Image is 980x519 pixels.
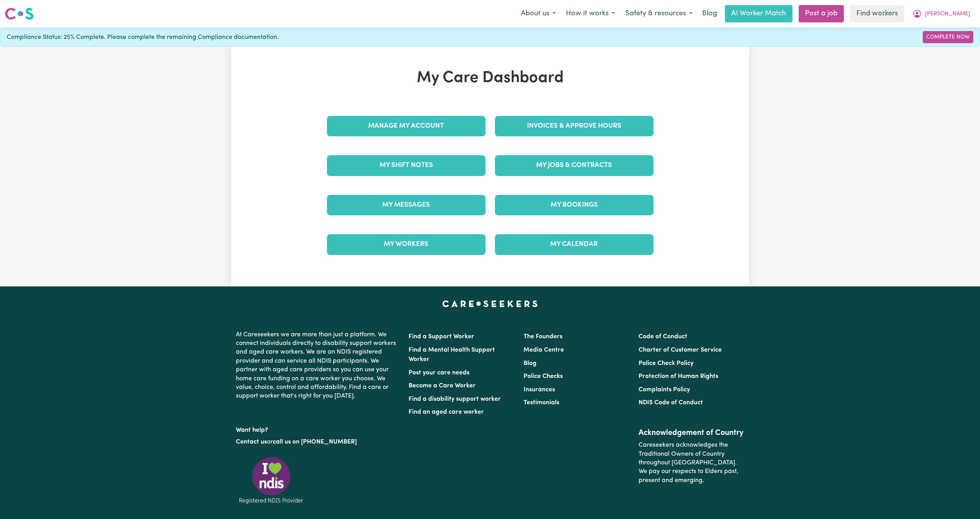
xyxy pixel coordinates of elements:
[442,301,538,307] a: Careseekers home page
[524,360,537,367] a: Blog
[949,488,974,513] iframe: Button to launch messaging window, conversation in progress
[639,347,722,353] a: Charter of Customer Service
[236,439,267,445] a: Contact us
[7,33,279,42] span: Compliance Status: 25% Complete. Please complete the remaining Compliance documentation.
[322,69,658,88] h1: My Care Dashboard
[236,435,399,449] p: or
[495,195,653,215] a: My Bookings
[524,334,562,340] a: The Founders
[850,5,904,22] a: Find workers
[5,5,34,23] a: Careseekers logo
[524,387,555,393] a: Insurances
[327,116,485,136] a: Manage My Account
[561,6,620,22] button: How it works
[495,116,653,136] a: Invoices & Approve Hours
[236,456,307,505] img: Registered NDIS provider
[925,10,970,18] span: [PERSON_NAME]
[327,195,485,215] a: My Messages
[495,155,653,176] a: My Jobs & Contracts
[273,439,357,445] a: call us on [PHONE_NUMBER]
[524,373,563,380] a: Police Checks
[524,400,559,406] a: Testimonials
[639,334,687,340] a: Code of Conduct
[409,347,495,363] a: Find a Mental Health Support Worker
[236,327,399,404] p: At Careseekers we are more than just a platform. We connect individuals directly to disability su...
[907,6,975,22] button: My Account
[639,373,718,380] a: Protection of Human Rights
[725,5,792,22] a: AI Worker Match
[236,423,399,435] p: Want help?
[409,383,476,389] a: Become a Care Worker
[639,400,703,406] a: NDIS Code of Conduct
[409,396,501,402] a: Find a disability support worker
[409,334,474,340] a: Find a Support Worker
[495,234,653,255] a: My Calendar
[516,6,561,22] button: About us
[697,5,722,22] a: Blog
[5,7,34,21] img: Careseekers logo
[524,347,564,353] a: Media Centre
[409,409,484,415] a: Find an aged care worker
[620,6,697,22] button: Safety & resources
[639,438,744,488] p: Careseekers acknowledges the Traditional Owners of Country throughout [GEOGRAPHIC_DATA]. We pay o...
[639,387,690,393] a: Complaints Policy
[639,360,693,367] a: Police Check Policy
[327,155,485,176] a: My Shift Notes
[409,370,469,376] a: Post your care needs
[639,428,744,438] h2: Acknowledgement of Country
[923,31,973,43] a: Complete Now
[799,5,844,22] a: Post a job
[327,234,485,255] a: My Workers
